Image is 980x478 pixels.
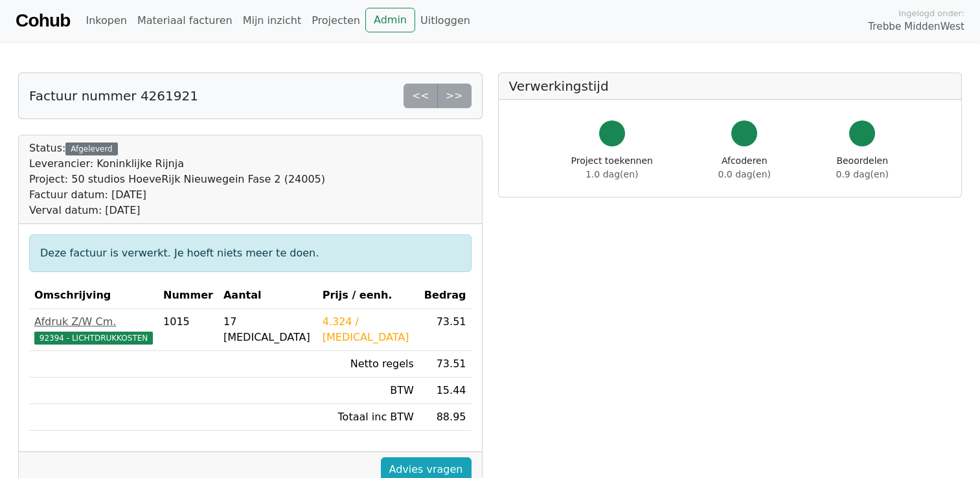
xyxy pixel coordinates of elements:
[65,142,117,155] div: Afgeleverd
[238,8,307,34] a: Mijn inzicht
[29,88,198,104] h5: Factuur nummer 4261921
[218,282,317,309] th: Aantal
[365,8,415,32] a: Admin
[571,154,653,181] div: Project toekennen
[868,19,964,34] span: Trebbe MiddenWest
[317,404,419,431] td: Totaal inc BTW
[16,5,70,36] a: Cohub
[419,309,472,351] td: 73.51
[419,282,472,309] th: Bedrag
[158,309,218,351] td: 1015
[223,314,312,345] div: 17 [MEDICAL_DATA]
[718,169,771,179] span: 0.0 dag(en)
[415,8,475,34] a: Uitloggen
[29,234,472,272] div: Deze factuur is verwerkt. Je hoeft niets meer te doen.
[509,78,952,94] h5: Verwerkingstijd
[419,404,472,431] td: 88.95
[323,314,414,345] div: 4.324 / [MEDICAL_DATA]
[317,378,419,404] td: BTW
[317,351,419,378] td: Netto regels
[419,351,472,378] td: 73.51
[132,8,238,34] a: Materiaal facturen
[34,332,153,345] span: 92394 - LICHTDRUKKOSTEN
[836,169,889,179] span: 0.9 dag(en)
[34,314,153,345] a: Afdruk Z/W Cm.92394 - LICHTDRUKKOSTEN
[80,8,131,34] a: Inkopen
[306,8,365,34] a: Projecten
[29,187,325,203] div: Factuur datum: [DATE]
[29,282,158,309] th: Omschrijving
[29,156,325,172] div: Leverancier: Koninklijke Rijnja
[158,282,218,309] th: Nummer
[29,172,325,187] div: Project: 50 studios HoeveRijk Nieuwegein Fase 2 (24005)
[29,203,325,218] div: Verval datum: [DATE]
[586,169,638,179] span: 1.0 dag(en)
[419,378,472,404] td: 15.44
[836,154,889,181] div: Beoordelen
[718,154,771,181] div: Afcoderen
[29,141,325,218] div: Status:
[898,7,964,19] span: Ingelogd onder:
[34,314,153,330] div: Afdruk Z/W Cm.
[317,282,419,309] th: Prijs / eenh.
